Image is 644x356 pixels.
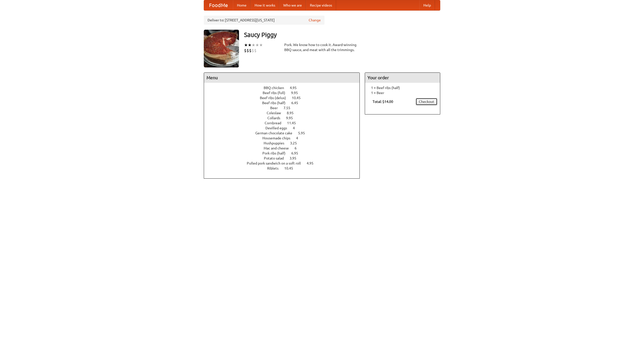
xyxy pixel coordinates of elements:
div: Pork. We know how to cook it. Award-winning BBQ sauce, and meat with all the trimmings. [284,42,360,52]
span: Coleslaw [267,111,286,115]
h4: Menu [204,73,359,83]
span: 9.95 [286,116,298,120]
li: $ [247,48,249,53]
span: 6 [295,146,302,150]
li: $ [254,48,257,53]
span: Devilled eggs [265,126,292,130]
a: Home [233,0,251,10]
span: Beer [270,106,283,110]
span: Cornbread [265,121,286,125]
b: Total: $14.00 [373,100,393,104]
span: 3.95 [290,156,301,160]
span: German chocolate cake [255,131,297,135]
span: Beef ribs (full) [263,91,290,95]
a: Beef ribs (delux) 10.45 [260,96,310,100]
span: 4 [293,126,300,130]
span: Mac and cheese [264,146,294,150]
a: Checkout [416,98,437,105]
a: Potato salad 3.95 [264,156,306,160]
a: Housemade chips 4 [262,136,307,140]
li: 1 × Beef ribs (half) [368,85,437,90]
a: Pulled pork sandwich on a soft roll 4.95 [247,161,323,165]
span: 9.95 [291,91,303,95]
span: 5.95 [298,131,310,135]
span: Collards [267,116,285,120]
a: How it works [251,0,279,10]
span: 4.95 [307,161,318,165]
li: 1 × Beer [368,90,437,95]
a: Help [419,0,435,10]
span: Pulled pork sandwich on a soft roll [247,161,306,165]
a: Riblets 10.45 [267,166,302,170]
a: BBQ chicken 4.95 [264,86,306,90]
li: $ [249,48,252,53]
span: Housemade chips [262,136,295,140]
span: 6.95 [291,151,303,155]
h3: Saucy Piggy [244,30,440,40]
a: Cornbread 11.45 [265,121,305,125]
span: 7.55 [284,106,295,110]
a: Beer 7.55 [270,106,300,110]
li: ★ [244,42,248,48]
span: 8.95 [287,111,299,115]
li: ★ [252,42,255,48]
span: 11.45 [287,121,301,125]
span: 10.45 [284,166,298,170]
div: Deliver to: [STREET_ADDRESS][US_STATE] [204,16,325,25]
li: ★ [248,42,252,48]
span: 4 [296,136,303,140]
span: 10.45 [292,96,306,100]
a: Change [309,18,321,23]
a: FoodMe [204,0,233,10]
li: ★ [255,42,259,48]
li: $ [252,48,254,53]
a: Beef ribs (half) 6.45 [262,101,307,105]
span: Riblets [267,166,284,170]
span: 3.25 [290,141,302,145]
a: Pork ribs (half) 6.95 [262,151,307,155]
span: Beef ribs (delux) [260,96,291,100]
a: Mac and cheese 6 [264,146,306,150]
h4: Your order [365,73,440,83]
a: Who we are [279,0,306,10]
li: ★ [259,42,263,48]
span: Potato salad [264,156,289,160]
img: angular.jpg [204,30,239,67]
span: Hushpuppies [264,141,289,145]
span: Pork ribs (half) [262,151,291,155]
li: $ [244,48,247,53]
a: Coleslaw 8.95 [267,111,303,115]
a: German chocolate cake 5.95 [255,131,314,135]
span: 6.45 [291,101,303,105]
span: 4.95 [290,86,302,90]
a: Hushpuppies 3.25 [264,141,306,145]
a: Collards 9.95 [267,116,302,120]
a: Beef ribs (full) 9.95 [263,91,307,95]
a: Devilled eggs 4 [265,126,304,130]
span: Beef ribs (half) [262,101,291,105]
a: Recipe videos [306,0,336,10]
span: BBQ chicken [264,86,289,90]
